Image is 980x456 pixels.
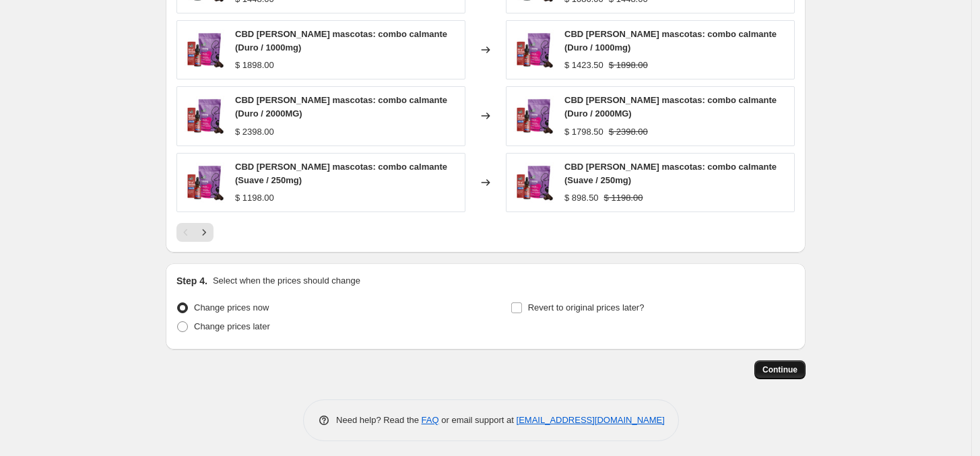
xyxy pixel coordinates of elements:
span: CBD [PERSON_NAME] mascotas: combo calmante (Duro / 2000MG) [564,95,777,119]
a: FAQ [422,415,439,425]
div: $ 2398.00 [235,125,274,139]
span: Revert to original prices later? [528,302,645,313]
img: cbdfx-photo-render-pet-bundle-calming-hardchews-nov-06-2023-1-600x600_80x.webp [184,30,224,70]
p: Select when the prices should change [213,274,360,288]
img: cbdfx-photo-render-pet-bundle-calming-hardchews-nov-06-2023-1-600x600_80x.webp [513,162,554,203]
div: $ 1798.50 [564,125,603,139]
h2: Step 4. [176,274,207,288]
div: $ 1198.00 [235,191,274,205]
strike: $ 1198.00 [604,191,643,205]
span: Need help? Read the [336,415,422,425]
div: $ 1423.50 [564,59,603,72]
nav: Pagination [176,223,214,242]
span: CBD [PERSON_NAME] mascotas: combo calmante (Suave / 250mg) [235,162,447,185]
span: CBD [PERSON_NAME] mascotas: combo calmante (Duro / 1000mg) [564,29,777,53]
a: [EMAIL_ADDRESS][DOMAIN_NAME] [517,415,665,425]
strike: $ 1898.00 [609,59,648,72]
img: cbdfx-photo-render-pet-bundle-calming-hardchews-nov-06-2023-1-600x600_80x.webp [184,162,224,203]
span: CBD [PERSON_NAME] mascotas: combo calmante (Duro / 1000mg) [235,29,447,53]
span: CBD [PERSON_NAME] mascotas: combo calmante (Suave / 250mg) [564,162,777,185]
button: Next [195,223,214,242]
span: Change prices later [194,321,270,331]
div: $ 1898.00 [235,59,274,72]
strike: $ 2398.00 [609,125,648,139]
span: CBD [PERSON_NAME] mascotas: combo calmante (Duro / 2000MG) [235,95,447,119]
span: or email support at [439,415,517,425]
img: cbdfx-photo-render-pet-bundle-calming-hardchews-nov-06-2023-1-600x600_80x.webp [184,96,224,136]
img: cbdfx-photo-render-pet-bundle-calming-hardchews-nov-06-2023-1-600x600_80x.webp [513,96,554,136]
button: Continue [754,360,806,379]
div: $ 898.50 [564,191,599,205]
span: Continue [762,364,797,375]
span: Change prices now [194,302,269,313]
img: cbdfx-photo-render-pet-bundle-calming-hardchews-nov-06-2023-1-600x600_80x.webp [513,30,554,70]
